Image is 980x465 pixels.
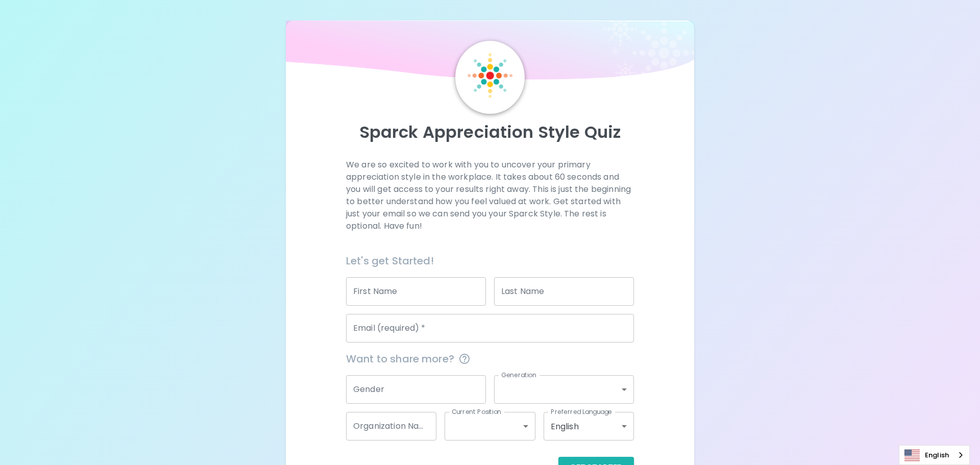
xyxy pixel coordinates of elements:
[286,20,694,85] img: wave
[298,122,682,142] p: Sparck Appreciation Style Quiz
[452,407,501,416] label: Current Position
[346,159,634,232] p: We are so excited to work with you to uncover your primary appreciation style in the workplace. I...
[468,53,512,98] img: Sparck Logo
[899,445,970,465] div: Language
[346,351,634,367] span: Want to share more?
[899,445,970,465] aside: Language selected: English
[544,412,634,440] div: English
[551,407,612,416] label: Preferred Language
[899,446,969,464] a: English
[501,371,536,379] label: Generation
[346,253,634,269] h6: Let's get Started!
[458,353,471,365] svg: This information is completely confidential and only used for aggregated appreciation studies at ...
